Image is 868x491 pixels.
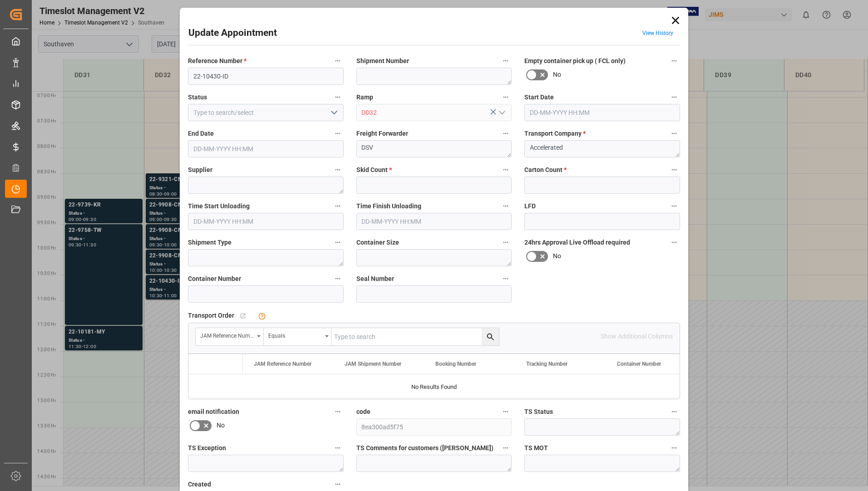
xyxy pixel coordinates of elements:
[356,104,512,121] input: Type to search/select
[500,236,512,248] button: Container Size
[268,329,322,340] div: Equals
[524,443,548,453] span: TS MOT
[332,236,344,248] button: Shipment Type
[553,251,561,261] span: No
[500,273,512,285] button: Seal Number
[332,91,344,103] button: Status
[500,128,512,139] button: Freight Forwarder
[332,164,344,176] button: Supplier
[356,213,512,230] input: DD-MM-YYYY HH:MM
[188,93,207,102] span: Status
[332,442,344,454] button: TS Exception
[524,407,553,417] span: TS Status
[435,361,476,367] span: Booking Number
[188,104,344,121] input: Type to search/select
[642,30,673,36] a: View History
[356,56,409,66] span: Shipment Number
[264,328,332,345] button: open menu
[668,442,680,454] button: TS MOT
[196,328,264,345] button: open menu
[332,273,344,285] button: Container Number
[356,238,399,247] span: Container Size
[668,406,680,417] button: TS Status
[524,201,536,211] span: LFD
[524,129,586,138] span: Transport Company
[524,93,554,102] span: Start Date
[500,406,512,417] button: code
[188,56,247,66] span: Reference Number
[356,443,493,453] span: TS Comments for customers ([PERSON_NAME])
[356,201,421,211] span: Time Finish Unloading
[482,328,499,345] button: search button
[356,93,373,102] span: Ramp
[332,478,344,490] button: Created
[188,165,212,175] span: Supplier
[668,164,680,176] button: Carton Count *
[500,200,512,212] button: Time Finish Unloading
[617,361,661,367] span: Container Number
[668,128,680,139] button: Transport Company *
[500,164,512,176] button: Skid Count *
[500,55,512,67] button: Shipment Number
[500,91,512,103] button: Ramp
[356,407,370,417] span: code
[524,140,680,157] textarea: Accelerated
[332,55,344,67] button: Reference Number *
[356,165,392,175] span: Skid Count
[668,55,680,67] button: Empty container pick up ( FCL only)
[332,200,344,212] button: Time Start Unloading
[526,361,567,367] span: Tracking Number
[356,274,394,284] span: Seal Number
[524,238,630,247] span: 24hrs Approval Live Offload required
[356,140,512,157] textarea: DSV
[188,201,250,211] span: Time Start Unloading
[524,56,626,66] span: Empty container pick up ( FCL only)
[188,26,277,40] h2: Update Appointment
[332,328,499,345] input: Type to search
[188,311,234,320] span: Transport Order
[188,140,344,157] input: DD-MM-YYYY HH:MM
[188,129,214,138] span: End Date
[188,213,344,230] input: DD-MM-YYYY HH:MM
[188,443,226,453] span: TS Exception
[500,442,512,454] button: TS Comments for customers ([PERSON_NAME])
[345,361,401,367] span: JAM Shipment Number
[254,361,311,367] span: JAM Reference Number
[668,91,680,103] button: Start Date
[524,165,567,175] span: Carton Count
[553,70,561,79] span: No
[332,128,344,139] button: End Date
[326,106,340,120] button: open menu
[332,406,344,417] button: email notification
[188,407,239,417] span: email notification
[188,238,232,247] span: Shipment Type
[495,106,508,120] button: open menu
[356,129,408,138] span: Freight Forwarder
[668,236,680,248] button: 24hrs Approval Live Offload required
[217,421,225,430] span: No
[524,104,680,121] input: DD-MM-YYYY HH:MM
[668,200,680,212] button: LFD
[188,480,211,489] span: Created
[188,274,241,284] span: Container Number
[200,329,254,340] div: JAM Reference Number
